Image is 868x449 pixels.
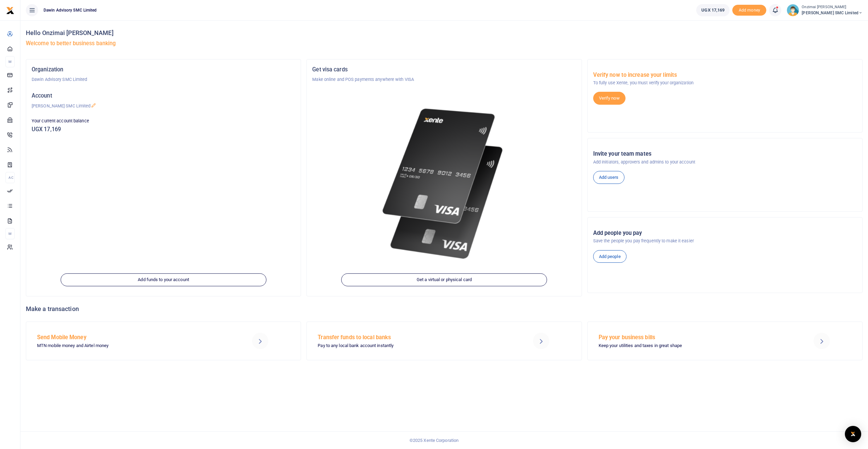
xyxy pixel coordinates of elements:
p: Pay to any local bank account instantly [318,342,506,349]
li: M [5,228,15,239]
img: xente-_physical_cards.png [378,99,510,269]
a: Add funds to your account [61,273,266,286]
span: UGX 17,169 [701,7,724,14]
span: Dawin Advisory SMC Limited [41,7,100,13]
li: Toup your wallet [732,5,766,16]
a: UGX 17,169 [696,4,730,16]
a: Add people [593,250,627,263]
a: Verify now [593,92,625,105]
a: Transfer funds to local banks Pay to any local bank account instantly [306,322,582,360]
img: profile-user [787,4,799,16]
h5: Pay your business bills [599,334,787,341]
h5: Get visa cards [312,66,576,73]
p: Make online and POS payments anywhere with VISA [312,76,576,83]
h5: Send Mobile Money [37,334,225,341]
h5: Transfer funds to local banks [318,334,506,341]
small: Onzimai [PERSON_NAME] [802,4,863,10]
h5: Verify now to increase your limits [593,72,857,79]
li: M [5,56,15,67]
p: [PERSON_NAME] SMC Limited [32,103,295,109]
p: Keep your utilities and taxes in great shape [599,342,787,349]
div: Open Intercom Messenger [845,426,861,442]
h5: UGX 17,169 [32,126,295,133]
p: To fully use Xente, you must verify your organization [593,80,857,86]
h5: Organization [32,66,295,73]
h5: Invite your team mates [593,151,857,157]
a: Pay your business bills Keep your utilities and taxes in great shape [587,322,863,360]
p: MTN mobile money and Airtel money [37,342,225,349]
h4: Make a transaction [26,305,863,313]
a: Add users [593,171,624,184]
a: Get a virtual or physical card [341,273,547,286]
span: [PERSON_NAME] SMC Limited [802,10,863,16]
a: Add money [732,7,766,12]
li: Ac [5,172,15,183]
a: logo-small logo-large logo-large [6,7,14,13]
h4: Hello Onzimai [PERSON_NAME] [26,29,863,37]
li: Wallet ballance [694,4,732,16]
span: Add money [732,5,766,16]
p: Save the people you pay frequently to make it easier [593,238,857,244]
h5: Add people you pay [593,230,857,237]
h5: Welcome to better business banking [26,40,863,47]
h5: Account [32,92,295,99]
p: Your current account balance [32,118,295,124]
img: logo-small [6,6,14,15]
p: Dawin Advisory SMC Limited [32,76,295,83]
a: profile-user Onzimai [PERSON_NAME] [PERSON_NAME] SMC Limited [787,4,863,16]
p: Add initiators, approvers and admins to your account [593,159,857,166]
a: Send Mobile Money MTN mobile money and Airtel money [26,322,301,360]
